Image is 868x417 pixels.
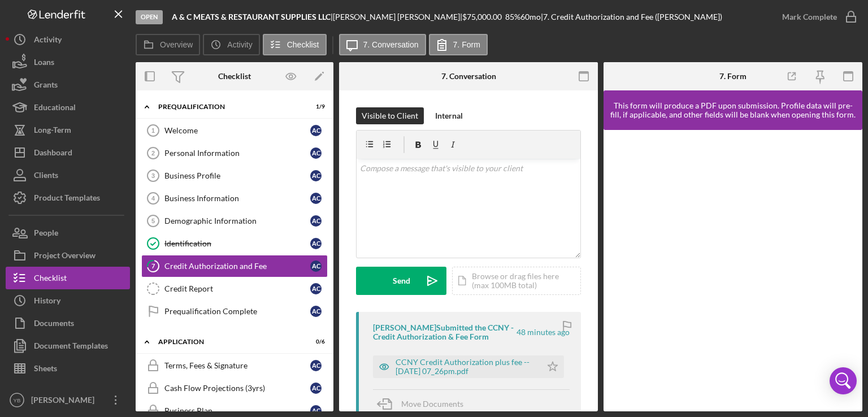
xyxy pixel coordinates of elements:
[310,170,322,181] div: A C
[160,40,193,49] label: Overview
[151,127,155,134] tspan: 1
[6,389,130,411] button: YB[PERSON_NAME]
[310,283,322,294] div: A C
[164,262,310,271] div: Credit Authorization and Fee
[373,355,564,378] button: CCNY Credit Authorization plus fee -- [DATE] 07_26pm.pdf
[34,335,108,360] div: Document Templates
[34,289,60,315] div: History
[158,338,297,345] div: Application
[164,361,310,370] div: Terms, Fees & Signature
[771,6,862,28] button: Mark Complete
[310,306,322,317] div: A C
[310,125,322,136] div: A C
[6,244,130,267] button: Project Overview
[164,126,310,135] div: Welcome
[227,40,252,49] label: Activity
[356,107,424,124] button: Visible to Client
[310,215,322,227] div: A C
[141,119,328,142] a: 1WelcomeAC
[719,72,747,81] div: 7. Form
[164,239,310,248] div: Identification
[396,358,536,376] div: CCNY Credit Authorization plus fee -- [DATE] 07_26pm.pdf
[164,171,310,180] div: Business Profile
[141,187,328,210] a: 4Business InformationAC
[287,40,319,49] label: Checklist
[141,377,328,399] a: Cash Flow Projections (3yrs)AC
[310,383,322,394] div: A C
[310,260,322,272] div: A C
[172,12,333,21] div: |
[164,194,310,203] div: Business Information
[164,284,310,293] div: Credit Report
[305,338,325,345] div: 0 / 6
[151,218,155,224] tspan: 5
[6,357,130,380] button: Sheets
[141,232,328,255] a: IdentificationAC
[28,389,102,414] div: [PERSON_NAME]
[310,360,322,371] div: A C
[141,300,328,323] a: Prequalification CompleteAC
[615,141,852,400] iframe: Lenderfit form
[373,323,515,341] div: [PERSON_NAME] Submitted the CCNY - Credit Authorization & Fee Form
[172,12,331,21] b: A & C MEATS & RESTAURANT SUPPLIES LLC
[158,103,297,110] div: Prequalification
[609,101,857,119] div: This form will produce a PDF upon submission. Profile data will pre-fill, if applicable, and othe...
[356,267,446,295] button: Send
[310,147,322,159] div: A C
[14,397,21,403] text: YB
[141,210,328,232] a: 5Demographic InformationAC
[429,34,488,55] button: 7. Form
[310,193,322,204] div: A C
[441,72,496,81] div: 7. Conversation
[6,267,130,289] button: Checklist
[393,267,410,295] div: Send
[164,149,310,158] div: Personal Information
[6,335,130,357] button: Document Templates
[164,216,310,225] div: Demographic Information
[141,354,328,377] a: Terms, Fees & SignatureAC
[6,312,130,335] button: Documents
[218,72,251,81] div: Checklist
[34,312,74,337] div: Documents
[164,307,310,316] div: Prequalification Complete
[462,12,505,21] div: $75,000.00
[541,12,722,21] div: | 7. Credit Authorization and Fee ([PERSON_NAME])
[453,40,480,49] label: 7. Form
[6,289,130,312] button: History
[141,277,328,300] a: Credit ReportAC
[363,40,419,49] label: 7. Conversation
[435,107,463,124] div: Internal
[141,142,328,164] a: 2Personal InformationAC
[830,367,857,394] div: Open Intercom Messenger
[34,357,57,383] div: Sheets
[151,262,155,270] tspan: 7
[505,12,520,21] div: 85 %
